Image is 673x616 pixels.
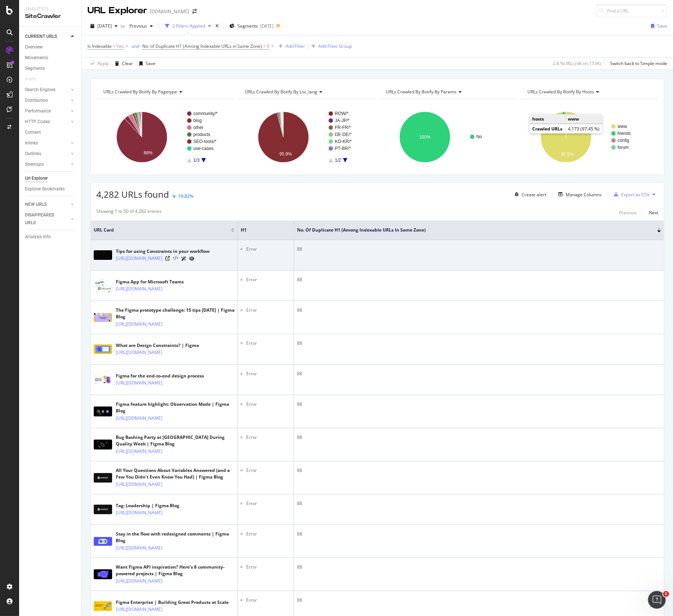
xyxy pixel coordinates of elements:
img: main image [94,313,112,322]
text: forum [617,145,629,150]
button: Switch back to Simple mode [607,58,667,69]
div: Apply [97,60,109,67]
a: [URL][DOMAIN_NAME] [116,379,162,387]
div: 88 [297,531,661,537]
a: HTTP Codes [25,118,69,126]
a: Visit Online Page [165,256,170,261]
div: Url Explorer [25,175,48,182]
a: [URL][DOMAIN_NAME] [116,285,162,293]
td: www [565,114,602,124]
div: Overview [25,43,43,51]
span: Is Indexable [87,43,112,49]
svg: A chart. [520,105,658,169]
li: Error [246,340,291,347]
text: 97.5% [561,152,574,157]
div: 88 [297,597,661,604]
text: 1/3 [193,158,200,163]
div: [DOMAIN_NAME] [150,8,189,15]
div: Bug Bashing Party at [GEOGRAPHIC_DATA] During Quality Week | Figma Blog [116,434,235,447]
div: A chart. [238,105,376,169]
a: [URL][DOMAIN_NAME] [116,349,162,356]
a: Visits [25,75,43,83]
li: Error [246,307,291,314]
h4: URLs Crawled By Botify By pagetype [102,86,228,98]
button: Apply [87,58,109,69]
div: Tips for using Constraints in your workflow [116,248,210,255]
iframe: Intercom live chat [648,591,666,609]
div: 88 [297,467,661,474]
text: products [193,132,210,137]
div: 88 [297,564,661,570]
img: main image [94,344,112,354]
div: The Figma prototype challenge: 15 tips [DATE] | Figma Blog [116,307,235,320]
a: [URL][DOMAIN_NAME] [116,606,162,613]
text: friends [617,131,631,136]
span: 2025 Aug. 2nd [97,23,112,29]
h4: URLs Crawled By Botify By params [385,86,511,98]
img: main image [94,407,112,416]
a: [URL][DOMAIN_NAME] [116,577,162,585]
div: Stay in the flow with redesigned comments | Figma Blog [116,531,235,544]
button: Segments[DATE] [226,20,276,32]
a: Movements [25,54,76,62]
button: Save [648,20,667,32]
div: 88 [297,434,661,441]
div: Inlinks [25,139,38,147]
span: Previous [126,23,147,29]
div: NEW URLS [25,201,47,208]
div: Distribution [25,97,48,104]
h4: URLs Crawled By Botify By hosts [526,86,652,98]
div: Save [657,23,667,29]
img: main image [94,473,112,483]
li: Error [246,401,291,408]
div: 88 [297,307,661,314]
div: 88 [297,401,661,408]
text: use-cases [193,146,214,151]
span: 0 [267,41,269,51]
span: URLs Crawled By Botify By params [386,89,457,95]
div: Content [25,129,41,136]
a: Analysis Info [25,233,76,241]
a: Inlinks [25,139,69,147]
a: NEW URLS [25,201,69,208]
button: Previous [619,208,637,217]
span: 1 [663,591,669,597]
td: Crawled URLs [530,124,565,134]
a: [URL][DOMAIN_NAME] [116,544,162,552]
button: and [132,43,139,50]
a: [URL][DOMAIN_NAME] [116,415,162,422]
div: Analysis Info [25,233,51,241]
div: Save [146,60,155,67]
a: [URL][DOMAIN_NAME] [116,481,162,488]
span: H1 [241,227,280,233]
div: All Your Questions About Variables Answered (and a Few You Didn’t Even Know You Had) | Figma Blog [116,467,235,480]
button: Add Filter Group [308,42,352,51]
img: main image [94,537,112,546]
div: 88 [297,370,661,377]
button: Manage Columns [555,190,602,199]
a: Distribution [25,97,69,104]
text: PT-BR/* [335,146,351,151]
a: Explorer Bookmarks [25,185,76,193]
text: config [617,138,629,143]
div: Outlinks [25,150,41,158]
a: Url Explorer [25,175,76,182]
div: times [214,22,220,30]
div: Add Filter [286,43,305,49]
div: arrow-right-arrow-left [192,9,197,14]
text: 95.9% [279,151,292,157]
a: [URL][DOMAIN_NAME] [116,509,162,516]
span: Yes [117,41,124,51]
div: Analytics [25,6,75,12]
span: > [263,43,266,49]
div: Visits [25,75,36,83]
button: Next [649,208,658,217]
li: Error [246,370,291,377]
button: [DATE] [87,20,121,32]
div: Figma for the end-to-end design process [116,373,204,379]
img: main image [94,276,112,295]
div: Showing 1 to 50 of 4,282 entries [96,208,162,217]
div: What are Design Constraints? | Figma [116,342,199,349]
div: Previous [619,209,637,216]
div: Movements [25,54,48,62]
